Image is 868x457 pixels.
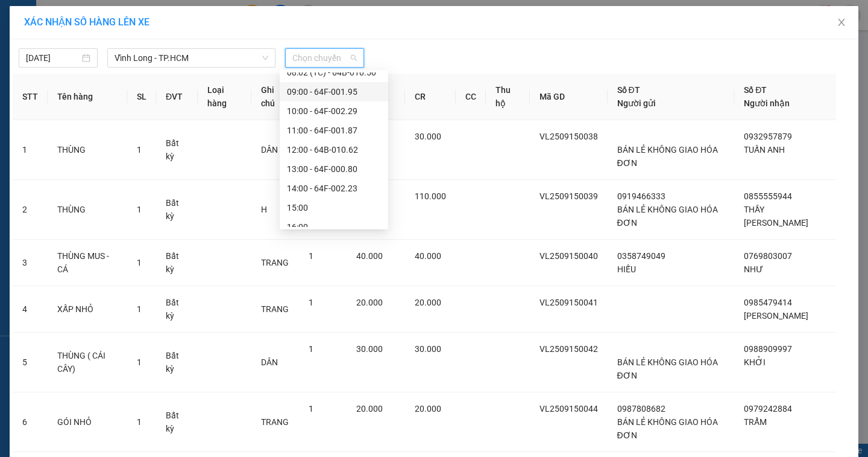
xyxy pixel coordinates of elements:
[26,51,80,65] input: 15/09/2025
[617,404,665,414] span: 0987808682
[539,298,598,307] span: VL2509150041
[617,191,665,201] span: 0919466333
[287,201,381,214] div: 15:00
[617,205,718,228] span: BÁN LẺ KHÔNG GIAO HÓA ĐƠN
[309,344,313,354] span: 1
[13,333,48,392] td: 5
[617,145,718,168] span: BÁN LẺ KHÔNG GIAO HÓA ĐƠN
[48,74,127,120] th: Tên hàng
[287,143,381,156] div: 12:00 - 64B-010.62
[617,85,640,95] span: Số ĐT
[415,344,441,354] span: 30.000
[78,11,107,24] span: Nhận:
[137,145,142,155] span: 1
[48,120,127,180] td: THÙNG
[539,191,598,201] span: VL2509150039
[744,132,792,141] span: 0932957879
[744,298,792,307] span: 0985479414
[456,74,486,120] th: CC
[156,120,198,180] td: Bất kỳ
[137,258,142,267] span: 1
[137,205,142,214] span: 1
[744,404,792,414] span: 0979242884
[13,286,48,333] td: 4
[287,85,381,98] div: 09:00 - 64F-001.95
[744,85,767,95] span: Số ĐT
[356,298,383,307] span: 20.000
[48,286,127,333] td: XẤP NHỎ
[287,220,381,234] div: 16:00
[13,240,48,286] td: 3
[539,132,598,141] span: VL2509150038
[261,357,278,367] span: DÂN
[539,344,598,354] span: VL2509150042
[356,344,383,354] span: 30.000
[744,344,792,354] span: 0988909997
[287,66,381,79] div: 08:02 (TC) - 64B-010.50
[156,333,198,392] td: Bất kỳ
[744,311,808,321] span: [PERSON_NAME]
[13,392,48,452] td: 6
[415,251,441,261] span: 40.000
[137,357,142,367] span: 1
[744,145,785,155] span: TUẤN ANH
[13,120,48,180] td: 1
[744,98,790,108] span: Người nhận
[825,6,858,40] button: Close
[115,49,268,67] span: Vĩnh Long - TP.HCM
[10,10,70,39] div: Vĩnh Long
[287,104,381,118] div: 10:00 - 64F-002.29
[292,49,357,67] span: Chọn chuyến
[10,11,29,24] span: Gửi:
[617,357,718,380] span: BÁN LẺ KHÔNG GIAO HÓA ĐƠN
[415,404,441,414] span: 20.000
[287,124,381,137] div: 11:00 - 64F-001.87
[137,417,142,427] span: 1
[405,74,456,120] th: CR
[617,251,665,261] span: 0358749049
[309,404,313,414] span: 1
[356,404,383,414] span: 20.000
[530,74,608,120] th: Mã GD
[486,74,530,120] th: Thu hộ
[309,251,313,261] span: 1
[617,264,636,274] span: HIẾU
[156,240,198,286] td: Bất kỳ
[415,298,441,307] span: 20.000
[744,191,792,201] span: 0855555944
[539,404,598,414] span: VL2509150044
[78,10,175,39] div: TP. [PERSON_NAME]
[13,180,48,240] td: 2
[48,240,127,286] td: THÙNG MUS - CÁ
[539,251,598,261] span: VL2509150040
[415,191,446,201] span: 110.000
[48,180,127,240] td: THÙNG
[261,304,289,314] span: TRANG
[744,251,792,261] span: 0769803007
[251,74,300,120] th: Ghi chú
[262,54,269,62] span: down
[287,182,381,195] div: 14:00 - 64F-002.23
[156,180,198,240] td: Bất kỳ
[617,98,656,108] span: Người gửi
[837,18,846,27] span: close
[744,264,763,274] span: NHƯ
[415,132,441,141] span: 30.000
[744,357,766,367] span: KHỞI
[309,298,313,307] span: 1
[287,162,381,176] div: 13:00 - 64F-000.80
[156,392,198,452] td: Bất kỳ
[356,251,383,261] span: 40.000
[261,417,289,427] span: TRANG
[261,145,278,155] span: DÂN
[156,74,198,120] th: ĐVT
[10,39,70,97] div: BÁN LẺ KHÔNG GIAO HÓA ĐƠN
[744,417,767,427] span: TRẨM
[261,258,289,267] span: TRANG
[24,16,149,28] span: XÁC NHẬN SỐ HÀNG LÊN XE
[48,333,127,392] td: THÙNG ( CÁI CÂY)
[127,74,156,120] th: SL
[617,417,718,440] span: BÁN LẺ KHÔNG GIAO HÓA ĐƠN
[156,286,198,333] td: Bất kỳ
[48,392,127,452] td: GÓI NHỎ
